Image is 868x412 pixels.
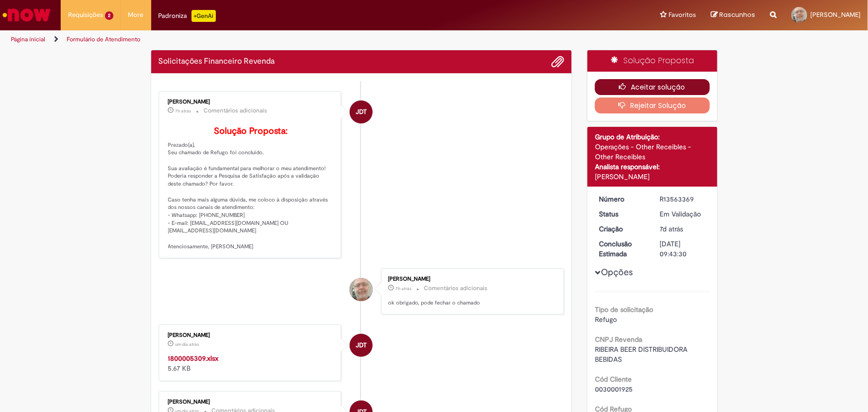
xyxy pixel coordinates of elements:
b: Solução Proposta: [214,125,288,137]
time: 29/09/2025 10:14:09 [176,341,199,347]
dt: Número [591,194,653,204]
time: 30/09/2025 09:51:06 [395,286,411,292]
div: [PERSON_NAME] [168,99,334,105]
span: Refugo [595,315,617,324]
div: Analista responsável: [595,162,710,172]
div: Operações - Other Receibles - Other Receibles [595,142,710,162]
p: +GenAi [192,10,216,22]
div: Em Validação [660,209,706,219]
dt: Conclusão Estimada [591,239,653,259]
span: 7h atrás [395,286,411,292]
a: Formulário de Atendimento [67,35,140,43]
div: [DATE] 09:43:30 [660,239,706,259]
p: ok obrigado, pode fechar o chamado [388,299,554,307]
img: ServiceNow [1,5,52,25]
span: um dia atrás [176,341,199,347]
div: Grupo de Atribuição: [595,132,710,142]
span: Requisições [68,10,103,20]
div: 24/09/2025 14:42:46 [660,224,706,234]
a: Rascunhos [711,10,755,20]
b: Tipo de solicitação [595,305,653,314]
div: [PERSON_NAME] [168,332,334,338]
div: Sergio Gardezani [350,278,373,301]
span: More [128,10,144,20]
button: Adicionar anexos [551,55,564,68]
h2: Solicitações Financeiro Revenda Histórico de tíquete [159,57,275,66]
small: Comentários adicionais [204,106,268,115]
div: JOAO DAMASCENO TEIXEIRA [350,101,373,123]
a: Página inicial [11,35,45,43]
b: CNPJ Revenda [595,335,642,344]
div: Padroniza [159,10,216,22]
div: R13563369 [660,194,706,204]
div: 5.67 KB [168,353,334,373]
span: [PERSON_NAME] [810,10,861,19]
span: 7h atrás [176,108,192,114]
span: 2 [105,11,113,20]
div: JOAO DAMASCENO TEIXEIRA [350,334,373,357]
span: 0030001925 [595,385,633,394]
span: Favoritos [669,10,696,20]
ul: Trilhas de página [7,30,571,49]
small: Comentários adicionais [424,284,487,293]
div: Solução Proposta [587,50,717,72]
span: 7d atrás [660,224,683,233]
span: JDT [356,100,367,124]
b: Cód Cliente [595,375,632,384]
span: RIBEIRA BEER DISTRIBUIDORA BEBIDAS [595,345,689,364]
button: Aceitar solução [595,79,710,95]
p: Prezado(a), Seu chamado de Refugo foi concluído. Sua avaliação é fundamental para melhorar o meu ... [168,126,334,251]
div: [PERSON_NAME] [595,172,710,182]
div: [PERSON_NAME] [168,399,334,405]
span: JDT [356,333,367,357]
a: 1800005309.xlsx [168,354,219,363]
dt: Status [591,209,653,219]
dt: Criação [591,224,653,234]
button: Rejeitar Solução [595,98,710,113]
div: [PERSON_NAME] [388,276,554,282]
time: 24/09/2025 14:42:46 [660,224,683,233]
span: Rascunhos [719,10,755,19]
time: 30/09/2025 09:59:48 [176,108,192,114]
